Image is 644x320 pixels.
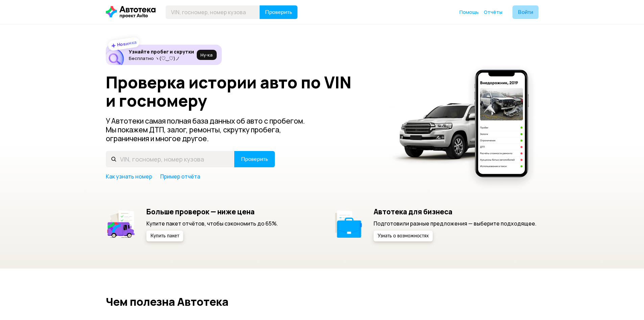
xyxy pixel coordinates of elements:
[234,151,275,167] button: Проверить
[106,151,235,167] input: VIN, госномер, номер кузова
[378,234,429,238] span: Узнать о возможностях
[241,156,268,162] span: Проверить
[106,116,316,143] p: У Автотеки самая полная база данных об авто с пробегом. Мы покажем ДТП, залог, ремонты, скрутку п...
[129,56,194,61] p: Бесплатно ヽ(♡‿♡)ノ
[374,231,433,241] button: Узнать о возможностях
[146,231,183,241] button: Купить пакет
[116,39,137,48] strong: Новинка
[200,52,213,58] span: Ну‑ка
[374,207,536,216] h5: Автотека для бизнеса
[484,9,502,16] a: Отчёты
[146,207,278,216] h5: Больше проверок — ниже цена
[512,5,539,19] button: Войти
[459,9,479,16] a: Помощь
[106,296,539,308] h2: Чем полезна Автотека
[265,9,292,15] span: Проверить
[160,173,200,180] a: Пример отчёта
[260,5,297,19] button: Проверить
[146,220,278,227] p: Купите пакет отчётов, чтобы сэкономить до 65%.
[374,220,536,227] p: Подготовили разные предложения — выберите подходящее.
[518,9,533,15] span: Войти
[106,173,152,180] a: Как узнать номер
[106,73,381,110] h1: Проверка истории авто по VIN и госномеру
[166,5,260,19] input: VIN, госномер, номер кузова
[150,234,179,238] span: Купить пакет
[129,49,194,55] h6: Узнайте пробег и скрутки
